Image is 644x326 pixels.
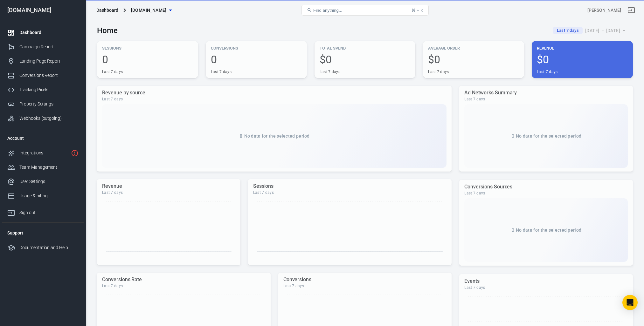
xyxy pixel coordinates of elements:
a: Campaign Report [2,40,84,54]
a: Tracking Pixels [2,83,84,97]
div: Property Settings [19,101,79,107]
button: [DOMAIN_NAME] [128,4,174,16]
li: Account [2,131,84,146]
div: Landing Page Report [19,58,79,65]
a: Conversions Report [2,68,84,83]
div: Documentation and Help [19,244,79,251]
a: User Settings [2,174,84,189]
div: Dashboard [19,29,79,36]
a: Property Settings [2,97,84,111]
div: Open Intercom Messenger [622,295,638,310]
a: Integrations [2,146,84,160]
a: Team Management [2,160,84,174]
div: Dashboard [96,7,118,13]
span: thetrustedshopper.com [131,6,167,14]
div: Tracking Pixels [19,86,79,93]
svg: 1 networks not verified yet [71,149,79,157]
a: Webhooks (outgoing) [2,111,84,126]
div: Webhooks (outgoing) [19,115,79,122]
div: Usage & billing [19,193,79,199]
div: Integrations [19,150,68,156]
div: User Settings [19,178,79,185]
div: [DOMAIN_NAME] [2,7,84,13]
button: Find anything...⌘ + K [301,5,429,16]
a: Sign out [2,203,84,220]
span: Find anything... [313,8,342,13]
a: Landing Page Report [2,54,84,68]
div: ⌘ + K [412,8,423,13]
a: Usage & billing [2,189,84,203]
a: Sign out [624,3,639,18]
a: Dashboard [2,25,84,40]
li: Support [2,225,84,241]
h3: Home [97,26,118,35]
div: Campaign Report [19,44,79,50]
div: Sign out [19,209,79,216]
div: Team Management [19,164,79,171]
div: Conversions Report [19,72,79,79]
div: Account id: XkYO6gt3 [587,7,621,14]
